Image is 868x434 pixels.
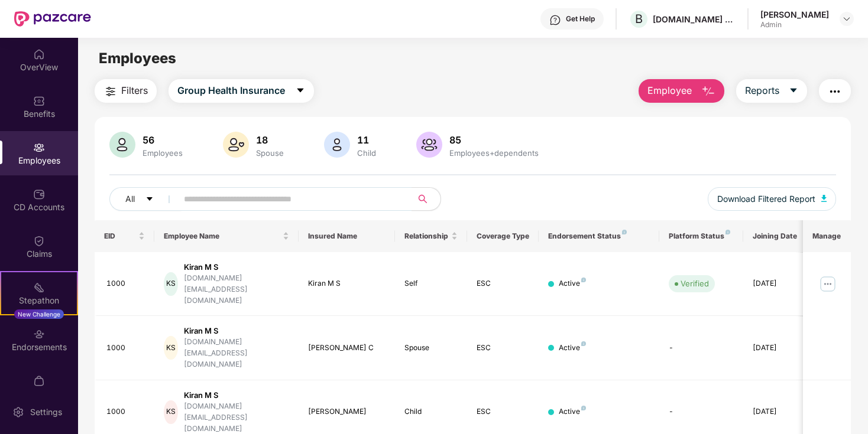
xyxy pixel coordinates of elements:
img: svg+xml;base64,PHN2ZyB4bWxucz0iaHR0cDovL3d3dy53My5vcmcvMjAwMC9zdmciIHdpZHRoPSI4IiBoZWlnaHQ9IjgiIH... [581,406,586,410]
img: New Pazcare Logo [14,11,91,27]
img: svg+xml;base64,PHN2ZyB4bWxucz0iaHR0cDovL3d3dy53My5vcmcvMjAwMC9zdmciIHdpZHRoPSIyMSIgaGVpZ2h0PSIyMC... [33,282,45,293]
div: 11 [355,134,378,146]
img: svg+xml;base64,PHN2ZyB4bWxucz0iaHR0cDovL3d3dy53My5vcmcvMjAwMC9zdmciIHdpZHRoPSI4IiBoZWlnaHQ9IjgiIH... [726,230,730,234]
div: 56 [140,134,185,146]
div: ESC [477,342,530,354]
img: svg+xml;base64,PHN2ZyBpZD0iQ2xhaW0iIHhtbG5zPSJodHRwOi8vd3d3LnczLm9yZy8yMDAwL3N2ZyIgd2lkdGg9IjIwIi... [33,235,45,247]
div: Employees+dependents [447,148,541,158]
div: 1000 [106,278,145,289]
th: Relationship [395,220,467,252]
img: svg+xml;base64,PHN2ZyBpZD0iRW1wbG95ZWVzIiB4bWxucz0iaHR0cDovL3d3dy53My5vcmcvMjAwMC9zdmciIHdpZHRoPS... [33,142,45,154]
span: All [125,192,135,205]
div: KS [164,336,177,360]
div: 85 [447,134,541,146]
th: Joining Date [743,220,815,252]
div: 1000 [106,406,145,417]
div: Spouse [404,342,458,354]
div: Platform Status [669,231,734,241]
div: [DATE] [753,342,806,354]
div: [DATE] [753,406,806,417]
span: caret-down [145,195,154,204]
button: Employee [639,79,724,103]
div: [PERSON_NAME] [308,406,386,417]
img: svg+xml;base64,PHN2ZyB4bWxucz0iaHR0cDovL3d3dy53My5vcmcvMjAwMC9zdmciIHdpZHRoPSIyNCIgaGVpZ2h0PSIyNC... [828,84,842,99]
div: Child [355,148,378,158]
button: Group Health Insurancecaret-down [169,79,314,103]
div: [DOMAIN_NAME][EMAIL_ADDRESS][DOMAIN_NAME] [184,337,289,370]
div: ESC [477,278,530,289]
div: Stepathon [1,295,77,306]
div: 1000 [106,342,145,354]
img: svg+xml;base64,PHN2ZyBpZD0iSGVscC0zMngzMiIgeG1sbnM9Imh0dHA6Ly93d3cudzMub3JnLzIwMDAvc3ZnIiB3aWR0aD... [549,14,561,26]
span: B [635,12,643,26]
span: Filters [121,83,148,98]
img: svg+xml;base64,PHN2ZyB4bWxucz0iaHR0cDovL3d3dy53My5vcmcvMjAwMC9zdmciIHhtbG5zOnhsaW5rPSJodHRwOi8vd3... [223,132,249,158]
img: svg+xml;base64,PHN2ZyBpZD0iRHJvcGRvd24tMzJ4MzIiIHhtbG5zPSJodHRwOi8vd3d3LnczLm9yZy8yMDAwL3N2ZyIgd2... [842,14,851,24]
div: KS [164,400,177,424]
div: Verified [681,278,709,289]
div: [DOMAIN_NAME] Global ([GEOGRAPHIC_DATA]) Private Limited [653,14,736,25]
img: svg+xml;base64,PHN2ZyBpZD0iQ0RfQWNjb3VudHMiIGRhdGEtbmFtZT0iQ0QgQWNjb3VudHMiIHhtbG5zPSJodHRwOi8vd3... [33,188,45,200]
span: caret-down [296,86,305,96]
div: Child [404,406,458,417]
span: caret-down [789,86,798,96]
img: svg+xml;base64,PHN2ZyB4bWxucz0iaHR0cDovL3d3dy53My5vcmcvMjAwMC9zdmciIHdpZHRoPSI4IiBoZWlnaHQ9IjgiIH... [581,341,586,346]
div: Kiran M S [184,390,289,401]
span: Group Health Insurance [177,83,285,98]
div: 18 [254,134,286,146]
div: [DATE] [753,278,806,289]
div: Settings [27,406,66,418]
th: Insured Name [299,220,395,252]
td: - [659,316,743,380]
span: Download Filtered Report [717,192,815,205]
div: Endorsement Status [548,231,649,241]
img: svg+xml;base64,PHN2ZyB4bWxucz0iaHR0cDovL3d3dy53My5vcmcvMjAwMC9zdmciIHhtbG5zOnhsaW5rPSJodHRwOi8vd3... [701,84,715,99]
img: svg+xml;base64,PHN2ZyB4bWxucz0iaHR0cDovL3d3dy53My5vcmcvMjAwMC9zdmciIHhtbG5zOnhsaW5rPSJodHRwOi8vd3... [416,132,442,158]
button: Reportscaret-down [736,79,807,103]
img: svg+xml;base64,PHN2ZyB4bWxucz0iaHR0cDovL3d3dy53My5vcmcvMjAwMC9zdmciIHdpZHRoPSI4IiBoZWlnaHQ9IjgiIH... [622,230,627,234]
div: Kiran M S [184,262,289,273]
span: EID [104,231,137,241]
img: svg+xml;base64,PHN2ZyBpZD0iTXlfT3JkZXJzIiBkYXRhLW5hbWU9Ik15IE9yZGVycyIgeG1sbnM9Imh0dHA6Ly93d3cudz... [33,375,45,387]
div: [PERSON_NAME] [760,9,829,20]
img: svg+xml;base64,PHN2ZyBpZD0iRW5kb3JzZW1lbnRzIiB4bWxucz0iaHR0cDovL3d3dy53My5vcmcvMjAwMC9zdmciIHdpZH... [33,328,45,340]
img: svg+xml;base64,PHN2ZyBpZD0iSG9tZSIgeG1sbnM9Imh0dHA6Ly93d3cudzMub3JnLzIwMDAvc3ZnIiB3aWR0aD0iMjAiIG... [33,48,45,60]
button: search [412,187,441,211]
span: Reports [745,83,779,98]
img: svg+xml;base64,PHN2ZyBpZD0iQmVuZWZpdHMiIHhtbG5zPSJodHRwOi8vd3d3LnczLm9yZy8yMDAwL3N2ZyIgd2lkdGg9Ij... [33,95,45,107]
div: Employees [140,148,185,158]
div: Active [559,406,586,417]
div: [PERSON_NAME] C [308,342,386,354]
span: Employees [99,50,176,67]
div: KS [164,272,177,296]
span: search [412,194,435,204]
img: svg+xml;base64,PHN2ZyB4bWxucz0iaHR0cDovL3d3dy53My5vcmcvMjAwMC9zdmciIHdpZHRoPSI4IiBoZWlnaHQ9IjgiIH... [581,278,586,282]
button: Download Filtered Report [708,187,837,211]
th: EID [95,220,155,252]
div: Spouse [254,148,286,158]
th: Employee Name [154,220,299,252]
div: Self [404,278,458,289]
span: Employee [647,83,692,98]
div: New Challenge [14,309,64,319]
div: Kiran M S [184,325,289,337]
span: Relationship [404,231,449,241]
img: manageButton [818,275,837,293]
th: Coverage Type [467,220,539,252]
button: Allcaret-down [109,187,182,211]
div: ESC [477,406,530,417]
div: Admin [760,20,829,30]
button: Filters [95,79,157,103]
img: svg+xml;base64,PHN2ZyB4bWxucz0iaHR0cDovL3d3dy53My5vcmcvMjAwMC9zdmciIHdpZHRoPSIyNCIgaGVpZ2h0PSIyNC... [103,84,118,99]
img: svg+xml;base64,PHN2ZyB4bWxucz0iaHR0cDovL3d3dy53My5vcmcvMjAwMC9zdmciIHhtbG5zOnhsaW5rPSJodHRwOi8vd3... [109,132,135,158]
img: svg+xml;base64,PHN2ZyBpZD0iU2V0dGluZy0yMHgyMCIgeG1sbnM9Imh0dHA6Ly93d3cudzMub3JnLzIwMDAvc3ZnIiB3aW... [12,406,24,418]
div: Active [559,342,586,354]
span: Employee Name [164,231,280,241]
th: Manage [803,220,851,252]
div: Active [559,278,586,289]
div: Kiran M S [308,278,386,289]
div: [DOMAIN_NAME][EMAIL_ADDRESS][DOMAIN_NAME] [184,273,289,306]
div: Get Help [566,14,595,24]
img: svg+xml;base64,PHN2ZyB4bWxucz0iaHR0cDovL3d3dy53My5vcmcvMjAwMC9zdmciIHhtbG5zOnhsaW5rPSJodHRwOi8vd3... [324,132,350,158]
img: svg+xml;base64,PHN2ZyB4bWxucz0iaHR0cDovL3d3dy53My5vcmcvMjAwMC9zdmciIHhtbG5zOnhsaW5rPSJodHRwOi8vd3... [821,195,827,202]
